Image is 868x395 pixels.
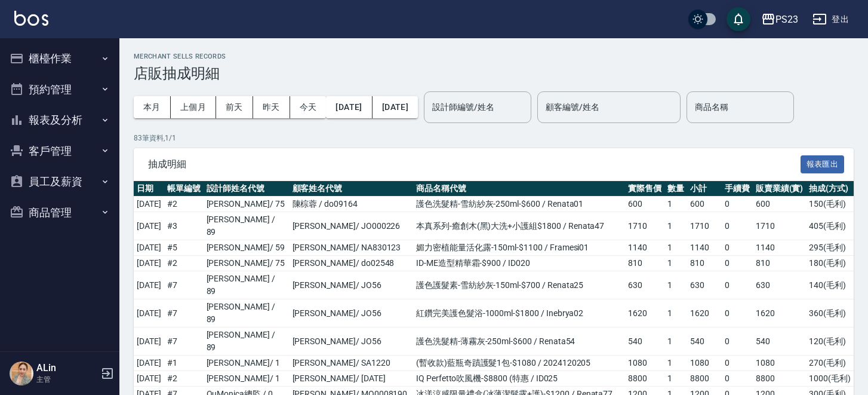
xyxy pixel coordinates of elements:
[134,299,164,327] td: [DATE]
[134,133,854,143] p: 83 筆資料, 1 / 1
[290,256,413,271] td: [PERSON_NAME]/ do02548
[687,256,722,271] td: 810
[664,271,687,299] td: 1
[625,356,664,371] td: 1080
[204,256,290,271] td: [PERSON_NAME]/ 75
[753,271,807,299] td: 630
[204,240,290,256] td: [PERSON_NAME]/ 59
[722,299,753,327] td: 0
[204,327,290,356] td: [PERSON_NAME] / 89
[134,240,164,256] td: [DATE]
[413,212,625,240] td: 本真系列-癒創木(黑)大洗+小護組$1800 / Renata47
[687,181,722,197] th: 小計
[756,7,803,32] button: PS23
[36,374,97,385] p: 主管
[290,356,413,371] td: [PERSON_NAME]/ SA1220
[164,271,204,299] td: # 7
[753,240,807,256] td: 1140
[373,96,418,118] button: [DATE]
[687,371,722,387] td: 8800
[36,362,97,374] h5: ALin
[727,7,750,31] button: save
[753,256,807,271] td: 810
[171,96,216,118] button: 上個月
[290,327,413,356] td: [PERSON_NAME]/ JO56
[806,299,854,327] td: 360 ( 毛利 )
[664,240,687,256] td: 1
[806,356,854,371] td: 270 ( 毛利 )
[625,271,664,299] td: 630
[10,362,33,385] img: Person
[687,212,722,240] td: 1710
[290,197,413,212] td: 陳棕蓉 / do09164
[722,212,753,240] td: 0
[290,181,413,197] th: 顧客姓名代號
[808,8,854,30] button: 登出
[664,212,687,240] td: 1
[625,197,664,212] td: 600
[14,11,48,26] img: Logo
[164,327,204,356] td: # 7
[687,299,722,327] td: 1620
[164,212,204,240] td: # 3
[806,256,854,271] td: 180 ( 毛利 )
[625,256,664,271] td: 810
[753,327,807,356] td: 540
[290,240,413,256] td: [PERSON_NAME]/ NA830123
[134,212,164,240] td: [DATE]
[134,96,171,118] button: 本月
[722,256,753,271] td: 0
[664,356,687,371] td: 1
[164,299,204,327] td: # 7
[164,371,204,387] td: # 2
[753,197,807,212] td: 600
[753,181,807,197] th: 販賣業績(實)
[5,43,115,74] button: 櫃檯作業
[290,271,413,299] td: [PERSON_NAME]/ JO56
[148,158,801,170] span: 抽成明細
[664,299,687,327] td: 1
[413,197,625,212] td: 護色洗髮精-雪紡紗灰-250ml-$600 / Renata01
[290,96,327,118] button: 今天
[664,327,687,356] td: 1
[753,212,807,240] td: 1710
[625,181,664,197] th: 實際售價
[722,356,753,371] td: 0
[5,197,115,228] button: 商品管理
[204,197,290,212] td: [PERSON_NAME]/ 75
[413,271,625,299] td: 護色護髮素-雪紡紗灰-150ml-$700 / Renata25
[806,197,854,212] td: 150 ( 毛利 )
[625,327,664,356] td: 540
[801,155,845,174] button: 報表匯出
[134,256,164,271] td: [DATE]
[722,271,753,299] td: 0
[664,197,687,212] td: 1
[164,356,204,371] td: # 1
[664,371,687,387] td: 1
[413,181,625,197] th: 商品名稱代號
[290,212,413,240] td: [PERSON_NAME]/ JO000226
[753,356,807,371] td: 1080
[134,197,164,212] td: [DATE]
[290,299,413,327] td: [PERSON_NAME]/ JO56
[134,271,164,299] td: [DATE]
[722,240,753,256] td: 0
[134,53,854,60] h2: Merchant Sells Records
[722,327,753,356] td: 0
[687,197,722,212] td: 600
[753,299,807,327] td: 1620
[687,356,722,371] td: 1080
[204,271,290,299] td: [PERSON_NAME] / 89
[801,158,845,169] a: 報表匯出
[164,240,204,256] td: # 5
[413,327,625,356] td: 護色洗髮精-薄霧灰-250ml-$600 / Renata54
[687,271,722,299] td: 630
[413,256,625,271] td: ID-ME造型精華霜-$900 / ID020
[775,12,798,27] div: PS23
[625,212,664,240] td: 1710
[687,327,722,356] td: 540
[664,256,687,271] td: 1
[806,271,854,299] td: 140 ( 毛利 )
[625,299,664,327] td: 1620
[413,371,625,387] td: IQ Perfetto吹風機-$8800 (特惠 / ID025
